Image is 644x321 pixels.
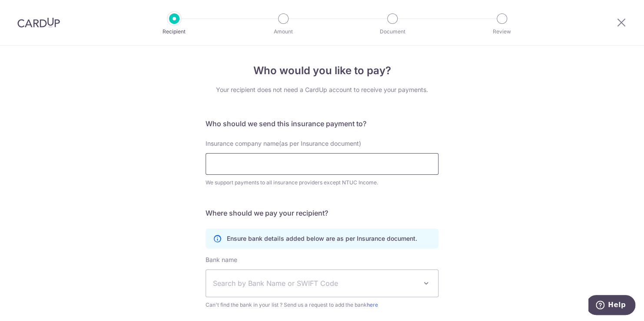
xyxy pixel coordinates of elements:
span: Help [20,6,37,14]
iframe: Opens a widget where you can find more information [588,295,635,317]
h5: Who should we send this insurance payment to? [206,118,438,129]
p: Document [360,27,425,36]
label: Bank name [206,255,237,264]
div: Your recipient does not need a CardUp account to receive your payments. [206,85,438,94]
p: Recipient [142,27,206,36]
span: Can't find the bank in your list ? Send us a request to add the bank [206,301,438,309]
a: here [367,301,378,308]
h5: Where should we pay your recipient? [206,208,438,218]
p: Ensure bank details added below are as per Insurance document. [227,234,417,243]
div: We support payments to all insurance providers except NTUC Income. [206,178,438,187]
span: Search by Bank Name or SWIFT Code [213,278,417,288]
h4: Who would you like to pay? [206,63,438,79]
img: CardUp [17,17,60,28]
p: Amount [251,27,315,36]
span: Insurance company name(as per Insurance document) [206,140,361,147]
p: Review [470,27,534,36]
